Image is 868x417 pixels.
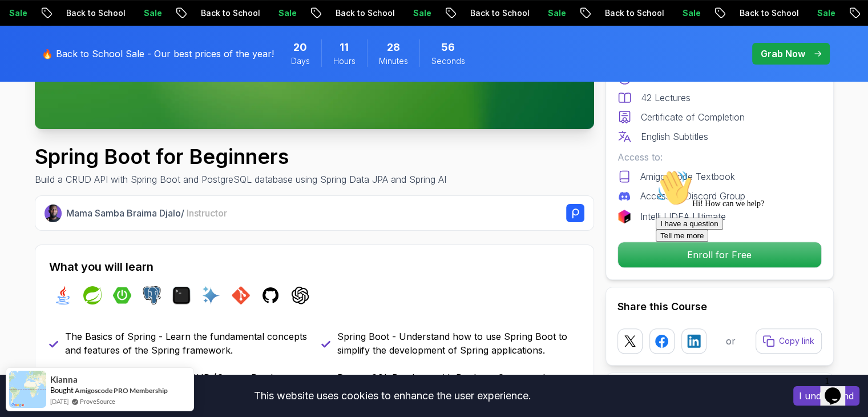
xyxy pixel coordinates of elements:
[35,145,446,168] h1: Spring Boot for Beginners
[45,205,62,222] img: Nelson Djalo
[5,5,210,77] div: 👋Hi! How can we help?I have a questionTell me more
[431,55,465,67] span: Seconds
[261,286,280,304] img: github logo
[403,7,440,19] p: Sale
[269,7,305,19] p: Sale
[641,130,708,143] p: English Subtitles
[5,5,41,41] img: :wave:
[617,299,822,315] h2: Share this Course
[191,7,269,19] p: Back to School
[5,65,57,77] button: Tell me more
[333,55,356,67] span: Hours
[291,286,309,304] img: chatgpt logo
[134,7,171,19] p: Sale
[42,47,274,61] p: 🔥 Back to School Sale - Our best prices of the year!
[640,189,745,203] p: Access to Discord Group
[441,39,455,55] span: 56 Seconds
[640,210,726,223] p: IntelliJ IDEA Ultimate
[9,371,46,408] img: provesource social proof notification image
[83,286,102,304] img: spring logo
[187,207,227,219] span: Instructor
[80,396,115,406] a: ProveSource
[202,286,220,304] img: ai logo
[820,371,857,406] iframe: chat widget
[9,383,776,408] div: This website uses cookies to enhance the user experience.
[651,165,857,366] iframe: chat widget
[808,7,844,19] p: Sale
[641,110,745,124] p: Certificate of Completion
[54,286,72,304] img: java logo
[66,206,227,220] p: Mama Samba Braima Djalo /
[387,39,400,55] span: 28 Minutes
[617,242,822,268] button: Enroll for Free
[337,330,580,357] p: Spring Boot - Understand how to use Spring Boot to simplify the development of Spring applications.
[50,375,78,384] span: Kianna
[49,259,580,275] h2: What you will learn
[172,286,191,304] img: terminal logo
[617,150,822,164] p: Access to:
[730,7,808,19] p: Back to School
[65,330,308,357] p: The Basics of Spring - Learn the fundamental concepts and features of the Spring framework.
[50,386,74,395] span: Bought
[293,39,307,55] span: 20 Days
[337,371,580,398] p: PostgreSQL Database with Docker - Set up and manage a PostgreSQL database using Docker.
[232,286,250,304] img: git logo
[75,386,168,395] a: Amigoscode PRO Membership
[761,47,805,61] p: Grab Now
[640,170,735,183] p: AmigosCode Textbook
[50,396,68,406] span: [DATE]
[143,286,161,304] img: postgres logo
[5,53,72,65] button: I have a question
[113,286,131,304] img: spring-boot logo
[461,7,538,19] p: Back to School
[35,173,446,186] p: Build a CRUD API with Spring Boot and PostgreSQL database using Spring Data JPA and Spring AI
[673,7,709,19] p: Sale
[56,7,134,19] p: Back to School
[538,7,575,19] p: Sale
[5,34,113,43] span: Hi! How can we help?
[618,242,821,267] p: Enroll for Free
[379,55,408,67] span: Minutes
[340,39,349,55] span: 11 Hours
[291,55,310,67] span: Days
[641,91,691,105] p: 42 Lectures
[793,386,859,406] button: Accept cookies
[617,210,631,223] img: jetbrains logo
[595,7,673,19] p: Back to School
[326,7,403,19] p: Back to School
